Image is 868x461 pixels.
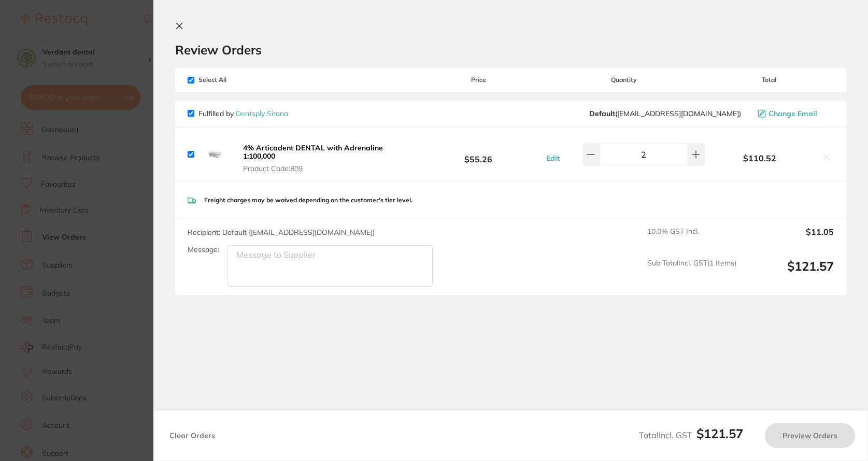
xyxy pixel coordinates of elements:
output: $121.57 [745,259,834,287]
span: Total [705,76,834,83]
button: 4% Articadent DENTAL with Adrenaline 1:100,000 Product Code:809 [240,143,414,173]
b: $110.52 [705,153,815,163]
span: Change Email [769,109,817,118]
h2: Review Orders [175,42,846,58]
b: $55.26 [414,145,543,164]
output: $11.05 [745,227,834,250]
button: Preview Orders [765,423,855,448]
p: Freight charges may be waived depending on the customer's tier level. [204,197,412,204]
img: c3M0Y3VpMw [198,138,232,171]
span: Sub Total Incl. GST ( 1 Items) [647,259,736,287]
span: Quantity [543,76,705,83]
button: Change Email [755,109,834,118]
button: Edit [543,153,563,163]
button: Clear Orders [166,423,218,448]
span: Select All [188,76,291,83]
b: 4% Articadent DENTAL with Adrenaline 1:100,000 [243,143,383,161]
a: Dentsply Sirona [236,109,288,118]
span: Product Code: 809 [243,164,410,173]
b: $121.57 [696,426,743,441]
span: clientservices@dentsplysirona.com [589,109,741,118]
p: Fulfilled by [198,109,288,118]
span: Total Incl. GST [639,430,743,440]
span: 10.0 % GST Incl. [647,227,736,250]
span: Price [414,76,543,83]
b: Default [589,109,615,118]
label: Message: [188,245,219,254]
span: Recipient: Default ( [EMAIL_ADDRESS][DOMAIN_NAME] ) [188,228,375,237]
